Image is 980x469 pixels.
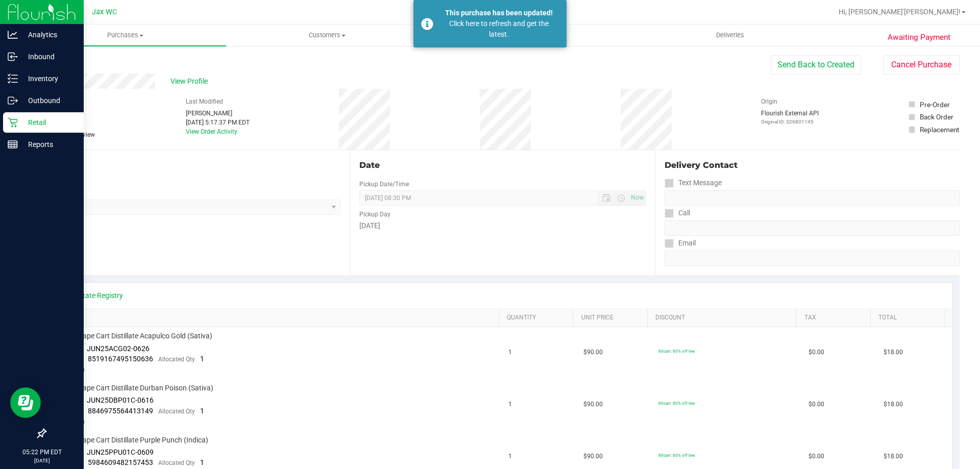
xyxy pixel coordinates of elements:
[18,116,79,129] p: Retail
[702,31,758,40] span: Deliveries
[761,97,777,106] label: Origin
[158,459,195,466] span: Allocated Qty
[8,139,18,150] inline-svg: Reports
[8,52,18,62] inline-svg: Inbound
[186,128,237,135] a: View Order Activity
[658,349,695,354] span: 80cart: 80% off line
[18,138,79,151] p: Reports
[581,314,644,322] a: Unit Price
[920,125,959,135] div: Replacement
[200,458,204,466] span: 1
[665,176,722,190] label: Text Message
[158,408,195,415] span: Allocated Qty
[888,32,950,43] span: Awaiting Payment
[665,220,960,236] input: Format: (999) 999-9999
[439,18,559,40] div: Click here to refresh and get the latest.
[359,159,645,171] div: Date
[5,448,79,457] p: 05:22 PM EDT
[227,31,427,40] span: Customers
[5,457,79,464] p: [DATE]
[186,118,250,127] div: [DATE] 5:17:37 PM EDT
[771,55,861,75] button: Send Back to Created
[665,159,960,171] div: Delivery Contact
[808,348,824,357] span: $0.00
[59,331,212,341] span: FT 1g Vape Cart Distillate Acapulco Gold (Sativa)
[508,452,512,461] span: 1
[761,118,819,126] p: Original ID: 326801145
[200,407,204,415] span: 1
[186,109,250,118] div: [PERSON_NAME]
[92,8,117,16] span: Jax WC
[920,112,953,122] div: Back Order
[508,348,512,357] span: 1
[226,24,428,46] a: Customers
[878,314,941,322] a: Total
[761,109,819,126] div: Flourish External API
[839,8,961,16] span: Hi, [PERSON_NAME]'[PERSON_NAME]!
[45,159,340,171] div: Location
[883,55,960,75] button: Cancel Purchase
[507,314,569,322] a: Quantity
[658,401,695,406] span: 80cart: 80% off line
[808,400,824,409] span: $0.00
[87,344,150,353] span: JUN25ACG02-0626
[18,72,79,85] p: Inventory
[59,383,213,393] span: FT 1g Vape Cart Distillate Durban Poison (Sativa)
[18,94,79,107] p: Outbound
[8,73,18,84] inline-svg: Inventory
[583,452,603,461] span: $90.00
[359,220,645,231] div: [DATE]
[658,453,695,458] span: 80cart: 80% off line
[60,314,495,322] a: SKU
[629,24,831,46] a: Deliveries
[18,29,79,41] p: Analytics
[359,180,409,189] label: Pickup Date/Time
[24,24,226,46] a: Purchases
[665,206,690,220] label: Call
[8,30,18,40] inline-svg: Analytics
[808,452,824,461] span: $0.00
[88,458,153,466] span: 5984609482157453
[59,435,208,445] span: FT 1g Vape Cart Distillate Purple Punch (Indica)
[655,314,792,322] a: Discount
[10,387,41,418] iframe: Resource center
[884,348,903,357] span: $18.00
[200,355,204,363] span: 1
[158,356,195,363] span: Allocated Qty
[920,100,950,110] div: Pre-Order
[88,355,153,363] span: 8519167495150636
[583,348,603,357] span: $90.00
[186,97,223,106] label: Last Modified
[8,117,18,128] inline-svg: Retail
[508,400,512,409] span: 1
[583,400,603,409] span: $90.00
[87,448,154,456] span: JUN25PPU01C-0609
[24,31,226,40] span: Purchases
[62,290,123,301] a: View State Registry
[665,190,960,206] input: Format: (999) 999-9999
[87,396,154,404] span: JUN25DBP01C-0616
[884,400,903,409] span: $18.00
[18,51,79,63] p: Inbound
[88,407,153,415] span: 8846975564413149
[170,76,211,87] span: View Profile
[439,8,559,18] div: This purchase has been updated!
[359,210,390,219] label: Pickup Day
[8,95,18,106] inline-svg: Outbound
[665,236,696,251] label: Email
[884,452,903,461] span: $18.00
[804,314,867,322] a: Tax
